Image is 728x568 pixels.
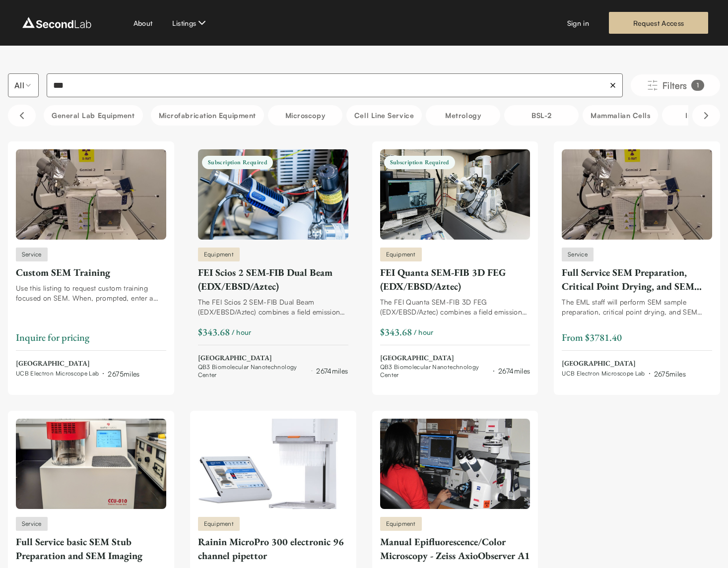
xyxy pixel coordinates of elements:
button: Mammalian Cells [583,105,658,126]
div: Manual Epifluorescence/Color Microscopy - Zeiss AxioObserver A1 [380,535,530,563]
button: Microscopy [268,105,342,126]
div: $343.68 [198,325,230,339]
span: Filters [662,78,687,92]
span: Subscription Required [202,156,273,169]
div: FEI Quanta SEM-FIB 3D FEG (EDX/EBSD/Aztec) [380,265,530,293]
span: Service [22,250,42,259]
div: The FEI Quanta SEM-FIB 3D FEG (EDX/EBSD/Aztec) combines a field emission gun (FEG) electron micro... [380,297,530,317]
button: Listings [172,17,208,29]
div: $343.68 [380,325,412,339]
div: Full Service basic SEM Stub Preparation and SEM Imaging [16,535,166,563]
div: 2674 miles [316,366,348,376]
button: Microfabrication Equipment [151,105,264,126]
a: About [133,18,153,28]
button: Cell line service [346,105,422,126]
button: Filters [631,74,720,96]
img: Full Service basic SEM Stub Preparation and SEM Imaging [16,419,166,509]
span: Equipment [386,519,416,528]
div: Use this listing to request custom training focused on SEM. When, prompted, enter a brief descrip... [16,283,166,303]
span: / hour [414,327,434,337]
img: Rainin MicroPro 300 electronic 96 channel pipettor [198,419,348,509]
div: 2675 miles [654,369,686,379]
div: Rainin MicroPro 300 electronic 96 channel pipettor [198,535,348,563]
span: Service [568,250,588,259]
span: [GEOGRAPHIC_DATA] [562,359,686,369]
div: Custom SEM Training [16,265,166,279]
span: [GEOGRAPHIC_DATA] [16,359,140,369]
span: UCB Electron Microscope Lab [562,370,645,378]
div: FEI Scios 2 SEM-FIB Dual Beam (EDX/EBSD/Aztec) [198,265,348,293]
span: / hour [232,327,252,337]
div: The FEI Scios 2 SEM-FIB Dual Beam (EDX/EBSD/Aztec) combines a field emission gun (FEG) electron m... [198,297,348,317]
img: FEI Quanta SEM-FIB 3D FEG (EDX/EBSD/Aztec) [380,149,530,240]
img: FEI Scios 2 SEM-FIB Dual Beam (EDX/EBSD/Aztec) [198,149,348,240]
a: Full Service SEM Preparation, Critical Point Drying, and SEM ImagingServiceFull Service SEM Prepa... [562,149,712,379]
a: FEI Quanta SEM-FIB 3D FEG (EDX/EBSD/Aztec)Subscription RequiredEquipmentFEI Quanta SEM-FIB 3D FEG... [380,149,530,379]
span: UCB Electron Microscope Lab [16,370,99,378]
span: Equipment [204,519,234,528]
span: QB3 Biomolecular Nanotechnology Center [380,363,490,379]
span: Equipment [386,250,416,259]
div: 1 [691,80,704,91]
a: Request Access [609,12,708,34]
button: General Lab equipment [44,105,143,126]
img: Full Service SEM Preparation, Critical Point Drying, and SEM Imaging [562,149,712,240]
button: Metrology [426,105,500,126]
a: FEI Scios 2 SEM-FIB Dual Beam (EDX/EBSD/Aztec)Subscription RequiredEquipmentFEI Scios 2 SEM-FIB D... [198,149,348,379]
span: [GEOGRAPHIC_DATA] [380,353,530,363]
div: 2675 miles [108,369,139,379]
span: Equipment [204,250,234,259]
span: [GEOGRAPHIC_DATA] [198,353,348,363]
a: Sign in [567,18,589,28]
button: Scroll left [8,105,36,126]
button: Select listing type [8,73,39,97]
div: Full Service SEM Preparation, Critical Point Drying, and SEM Imaging [562,265,712,293]
button: Scroll right [692,105,720,126]
div: The EML staff will perform SEM sample preparation, critical point drying, and SEM imaging for you... [562,297,712,317]
span: From $3781.40 [562,331,622,344]
img: Manual Epifluorescence/Color Microscopy - Zeiss AxioObserver A1 [380,419,530,509]
img: logo [20,15,94,31]
span: Service [22,519,42,528]
div: 2674 miles [498,366,530,376]
span: QB3 Biomolecular Nanotechnology Center [198,363,308,379]
span: Inquire for pricing [16,331,89,344]
a: Custom SEM TrainingServiceCustom SEM TrainingUse this listing to request custom training focused ... [16,149,166,379]
button: BSL-2 [504,105,579,126]
span: Subscription Required [384,156,455,169]
img: Custom SEM Training [16,149,166,240]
